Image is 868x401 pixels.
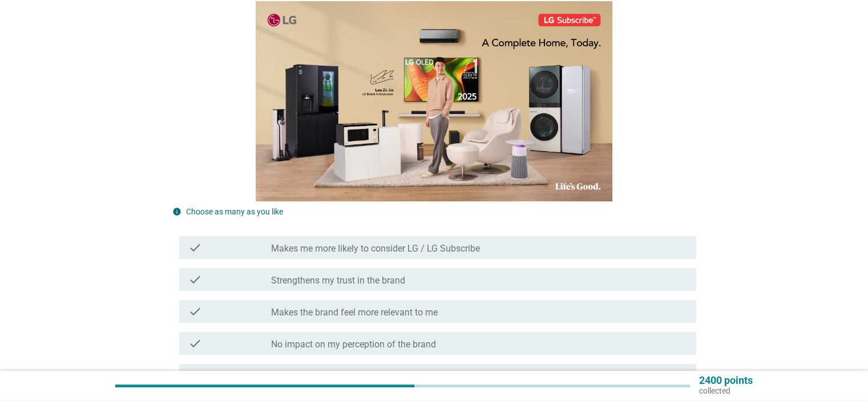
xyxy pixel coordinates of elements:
[172,207,181,216] i: info
[271,307,438,318] label: Makes the brand feel more relevant to me
[188,368,202,382] i: check
[271,275,405,286] label: Strengthens my trust in the brand
[188,337,202,350] i: check
[188,241,202,254] i: check
[699,376,753,386] p: 2400 points
[186,207,283,216] label: Choose as many as you like
[188,305,202,318] i: check
[271,243,480,254] label: Makes me more likely to consider LG / LG Subscribe
[188,273,202,286] i: check
[271,339,436,350] label: No impact on my perception of the brand
[699,386,753,396] p: collected
[256,1,612,201] img: 2a827d56-0f41-4511-8919-a1317058d0c1-LG-Subsctiption-Main-Key-Visual-Horizontal.png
